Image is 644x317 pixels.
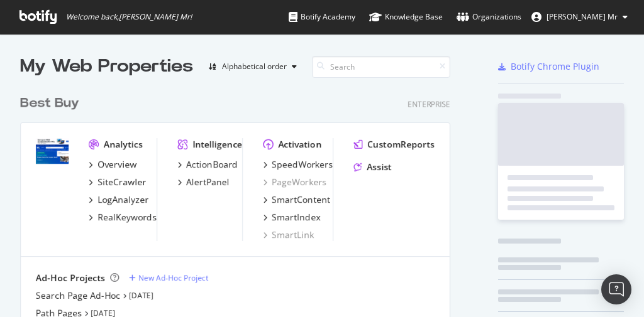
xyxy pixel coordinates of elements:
a: SmartLink [263,228,314,241]
button: [PERSON_NAME] Mr [521,7,638,27]
div: Organizations [457,11,521,23]
div: ActionBoard [186,158,238,171]
div: Open Intercom Messenger [601,274,631,304]
button: Alphabetical order [203,56,302,77]
div: Assist [367,161,392,173]
div: SiteCrawler [97,176,146,188]
div: AlertPanel [186,176,230,188]
a: CustomReports [353,138,435,151]
a: Assist [353,161,392,173]
span: Welcome back, [PERSON_NAME] Mr ! [66,12,192,22]
div: SpeedWorkers [272,158,333,171]
div: SmartIndex [272,211,320,223]
a: Best Buy [20,94,84,112]
div: New Ad-Hoc Project [138,272,208,283]
div: Ad-Hoc Projects [36,272,105,284]
div: Enterprise [408,99,450,109]
a: Search Page Ad-Hoc [36,289,120,302]
a: ActionBoard [177,158,238,171]
div: Botify Academy [289,11,355,23]
div: Best Buy [20,94,79,112]
a: SmartIndex [263,211,320,223]
a: AlertPanel [177,176,230,188]
div: Activation [278,138,321,151]
div: Analytics [104,138,143,151]
div: Botify Chrome Plugin [511,60,599,73]
div: LogAnalyzer [97,193,148,206]
div: Knowledge Base [369,11,443,23]
a: Botify Chrome Plugin [498,60,599,73]
div: RealKeywords [97,211,157,223]
a: LogAnalyzer [89,193,148,206]
div: CustomReports [367,138,435,151]
a: Overview [89,158,136,171]
input: Search [312,56,450,78]
div: My Web Properties [20,54,193,79]
a: New Ad-Hoc Project [129,272,208,283]
a: RealKeywords [89,211,157,223]
span: Rob Mr [547,11,618,22]
a: SiteCrawler [89,176,146,188]
div: Alphabetical order [222,63,287,70]
div: Intelligence [192,138,242,151]
img: bestbuy.com [36,138,69,164]
a: PageWorkers [263,176,326,188]
a: [DATE] [129,290,153,301]
div: Overview [97,158,136,171]
a: SmartContent [263,193,330,206]
a: SpeedWorkers [263,158,333,171]
div: SmartContent [272,193,330,206]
